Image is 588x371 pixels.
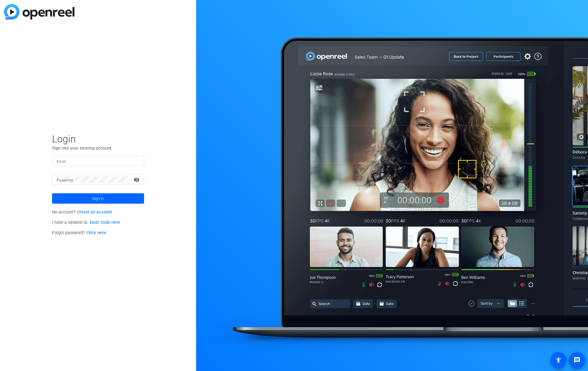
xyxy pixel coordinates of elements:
mat-label: Password [57,178,73,182]
span: No account? [52,210,112,215]
mat-icon: accessibility [555,357,562,364]
span: I have a Session ID. [52,220,120,225]
mat-icon: message [574,357,581,364]
input: Enter Email Address [57,158,139,164]
button: Sign in [52,193,144,204]
p: Sign into your existing account. [52,145,144,151]
img: blue-gradient.svg [4,4,74,20]
a: Click Here [87,230,106,235]
span: Login [52,133,144,145]
span: Sign in [92,191,104,206]
a: Enter Code Here [90,220,120,225]
a: Create an Account [77,210,112,215]
span: Forgot password? [52,230,106,235]
mat-label: Email [57,160,66,164]
mat-icon: visibility_off [130,175,144,184]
